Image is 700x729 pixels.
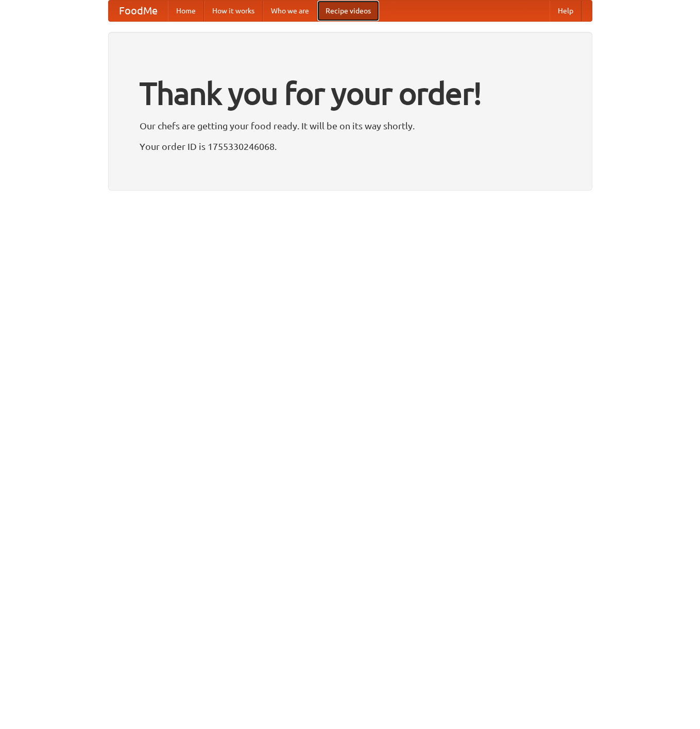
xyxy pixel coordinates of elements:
[109,1,168,21] a: FoodMe
[263,1,317,21] a: Who we are
[140,69,561,118] h1: Thank you for your order!
[140,118,561,133] p: Our chefs are getting your food ready. It will be on its way shortly.
[168,1,204,21] a: Home
[550,1,582,21] a: Help
[140,139,561,154] p: Your order ID is 1755330246068.
[204,1,263,21] a: How it works
[317,1,379,21] a: Recipe videos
